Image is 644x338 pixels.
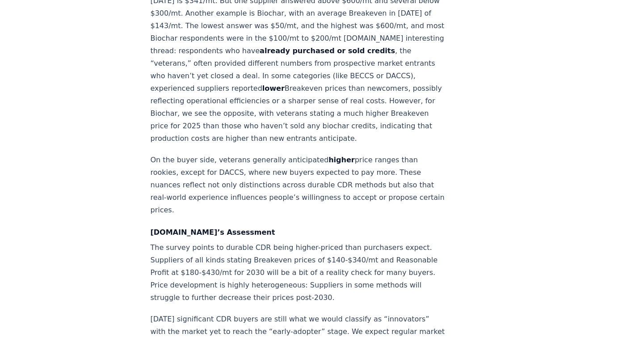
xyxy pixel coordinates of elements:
[151,154,446,216] p: On the buyer side, veterans generally anticipated price ranges than rookies, except for DACCS, wh...
[151,241,446,304] p: The survey points to durable CDR being higher-priced than purchasers expect. Suppliers of all kin...
[328,156,354,164] strong: higher
[151,228,275,237] strong: [DOMAIN_NAME]’s Assessment
[262,84,285,93] strong: lower
[260,46,395,55] strong: already purchased or sold credits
